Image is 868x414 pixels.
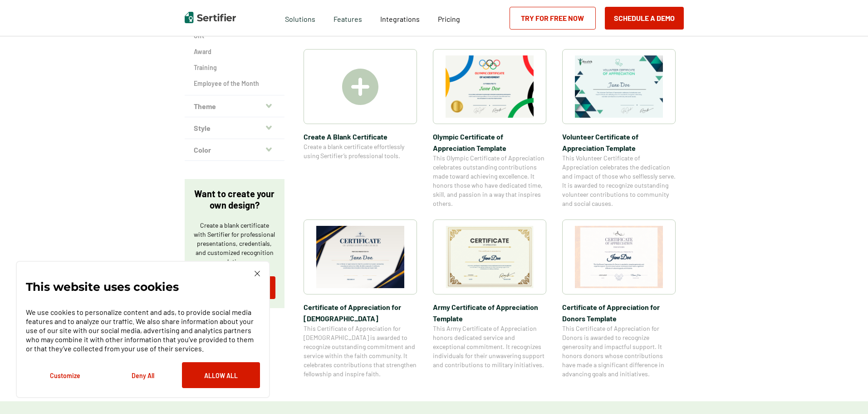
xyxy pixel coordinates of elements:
button: Deny All [104,362,182,388]
img: Certificate of Appreciation for Donors​ Template [575,226,663,288]
p: Create a blank certificate with Sertifier for professional presentations, credentials, and custom... [194,221,275,266]
button: Color [185,139,284,161]
p: Want to create your own design? [194,188,275,211]
span: This Olympic Certificate of Appreciation celebrates outstanding contributions made toward achievi... [433,154,546,208]
button: Customize [26,362,104,388]
img: Volunteer Certificate of Appreciation Template [575,55,663,118]
a: Award [194,47,275,56]
button: Schedule a Demo [605,7,684,30]
span: This Volunteer Certificate of Appreciation celebrates the dedication and impact of those who self... [562,154,676,208]
span: Features [333,12,362,24]
span: Certificate of Appreciation for [DEMOGRAPHIC_DATA]​ [304,301,417,324]
p: We use cookies to personalize content and ads, to provide social media features and to analyze ou... [26,308,260,353]
img: Sertifier | Digital Credentialing Platform [185,12,236,23]
span: This Certificate of Appreciation for Donors is awarded to recognize generosity and impactful supp... [562,324,676,379]
img: Cookie Popup Close [255,271,260,276]
button: Style [185,117,284,139]
a: Pricing [438,12,460,24]
a: Army Certificate of Appreciation​ TemplateArmy Certificate of Appreciation​ TemplateThis Army Cer... [433,219,546,379]
a: Employee of the Month [194,79,275,88]
span: Olympic Certificate of Appreciation​ Template [433,131,546,154]
button: Theme [185,95,284,117]
img: Certificate of Appreciation for Church​ [316,226,404,288]
p: This website uses cookies [26,282,179,291]
button: Allow All [182,362,260,388]
span: Pricing [438,15,460,23]
a: Integrations [380,12,420,24]
a: Certificate of Appreciation for Church​Certificate of Appreciation for [DEMOGRAPHIC_DATA]​This Ce... [304,219,417,379]
a: Olympic Certificate of Appreciation​ TemplateOlympic Certificate of Appreciation​ TemplateThis Ol... [433,49,546,208]
img: Olympic Certificate of Appreciation​ Template [446,55,534,118]
span: Army Certificate of Appreciation​ Template [433,301,546,324]
a: Volunteer Certificate of Appreciation TemplateVolunteer Certificate of Appreciation TemplateThis ... [562,49,676,208]
span: This Army Certificate of Appreciation honors dedicated service and exceptional commitment. It rec... [433,324,546,369]
a: Try for Free Now [510,7,596,30]
span: This Certificate of Appreciation for [DEMOGRAPHIC_DATA] is awarded to recognize outstanding commi... [304,324,417,379]
img: Create A Blank Certificate [342,69,378,105]
a: Training [194,63,275,72]
span: Volunteer Certificate of Appreciation Template [562,131,676,154]
img: Army Certificate of Appreciation​ Template [446,226,534,288]
span: Integrations [380,15,420,23]
span: Solutions [285,12,315,24]
a: Certificate of Appreciation for Donors​ TemplateCertificate of Appreciation for Donors​ TemplateT... [562,219,676,379]
iframe: Chat Widget [823,370,868,414]
span: Create a blank certificate effortlessly using Sertifier’s professional tools. [304,142,417,160]
span: Certificate of Appreciation for Donors​ Template [562,301,676,324]
span: Create A Blank Certificate [304,131,417,142]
